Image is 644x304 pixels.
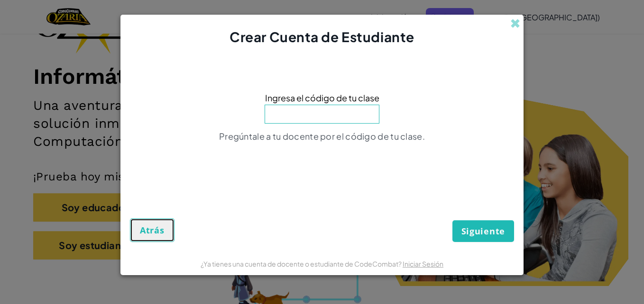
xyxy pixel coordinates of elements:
button: Atrás [130,218,175,242]
span: Ingresa el código de tu clase [265,91,379,105]
button: Siguiente [452,220,514,242]
span: Pregúntale a tu docente por el código de tu clase. [219,131,425,142]
span: ¿Ya tienes una cuenta de docente o estudiante de CodeCombat? [201,259,403,268]
span: Atrás [140,224,165,236]
span: Siguiente [461,225,505,237]
a: Iniciar Sesión [403,259,443,268]
span: Crear Cuenta de Estudiante [230,28,414,45]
